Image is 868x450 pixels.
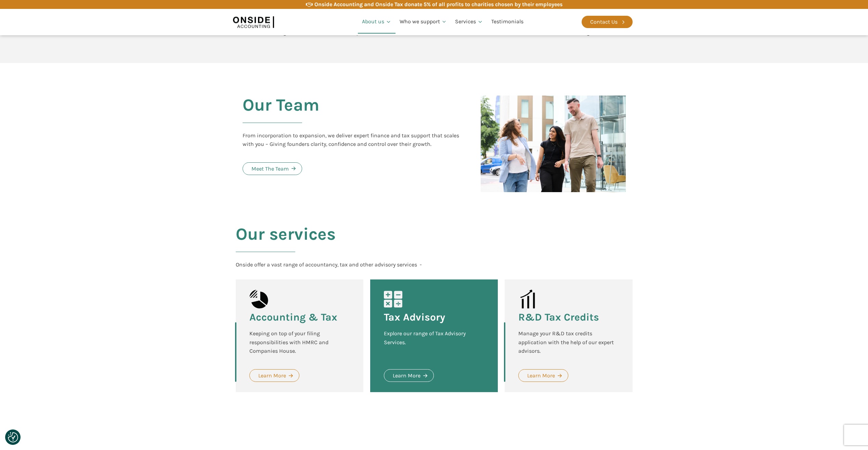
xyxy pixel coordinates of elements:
a: About us [358,10,396,34]
a: Meet The Team [243,162,302,175]
div: From incorporation to expansion, we deliver expert finance and tax support that scales with you –... [243,131,467,149]
a: Services [451,10,487,34]
div: Explore our range of Tax Advisory Services. [384,329,484,355]
div: Learn More [393,371,420,380]
a: Learn More [518,369,568,382]
h2: Our services [236,225,336,260]
div: Meet The Team [251,164,289,173]
div: Learn More [258,371,286,380]
div: Manage your R&D tax credits application with the help of our expert advisors. [518,329,619,355]
a: Learn More [384,369,434,382]
div: Keeping on top of your filing responsibilities with HMRC and Companies House. [249,329,350,355]
button: Consent Preferences [8,432,18,442]
h3: Tax Advisory [384,312,445,322]
a: Contact Us [582,16,633,28]
h2: Our Team [243,96,319,131]
a: Testimonials [487,10,528,34]
img: Onside Accounting [233,14,274,30]
h3: R&D Tax Credits [518,312,599,322]
div: Learn More [527,371,555,380]
img: Revisit consent button [8,432,18,442]
div: Onside offer a vast range of accountancy, tax and other advisory services - [236,260,422,269]
h3: Accounting & Tax [249,312,337,322]
div: Contact Us [590,17,618,26]
a: Who we support [396,10,451,34]
a: Learn More [249,369,299,382]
